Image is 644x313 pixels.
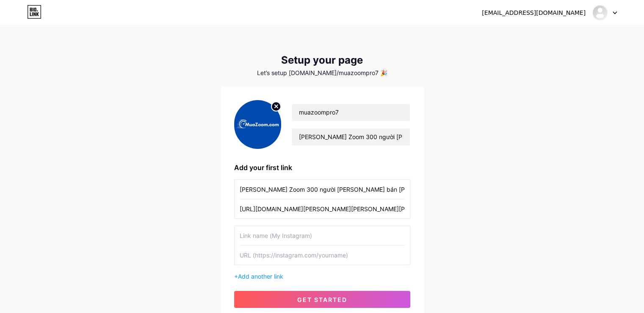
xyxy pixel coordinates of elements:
[292,104,409,121] input: Your name
[240,246,405,265] input: URL (https://instagram.com/yourname)
[240,199,405,218] input: URL (https://instagram.com/yourname)
[221,54,424,66] div: Setup your page
[234,272,410,281] div: +
[234,162,410,173] div: Add your first link
[234,291,410,308] button: get started
[592,5,608,21] img: muazoompro7
[221,70,424,76] div: Let’s setup [DOMAIN_NAME]/muazoompro7 🎉
[234,100,282,149] img: profile pic
[482,8,586,17] div: [EMAIL_ADDRESS][DOMAIN_NAME]
[240,226,405,245] input: Link name (My Instagram)
[238,273,283,280] span: Add another link
[292,129,409,145] input: bio
[240,180,405,199] input: Link name (My Instagram)
[297,296,347,303] span: get started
